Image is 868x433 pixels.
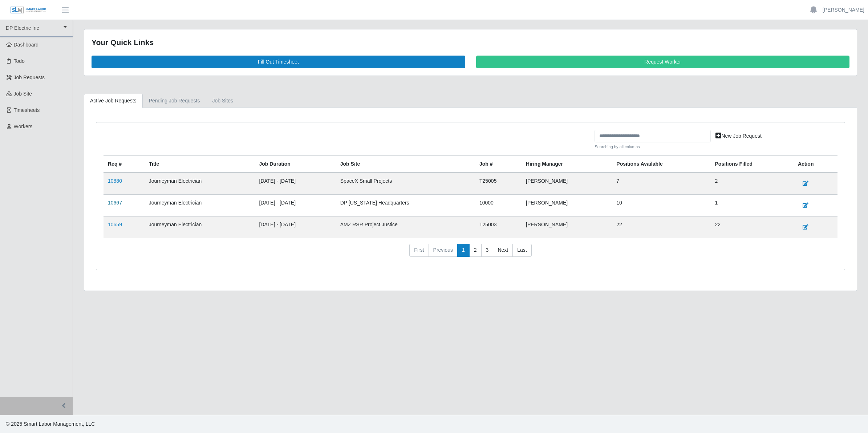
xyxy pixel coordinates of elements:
[457,244,470,257] a: 1
[512,244,531,257] a: Last
[522,173,612,195] td: [PERSON_NAME]
[475,156,522,173] th: Job #
[14,74,45,80] span: Job Requests
[823,6,864,14] a: [PERSON_NAME]
[612,156,710,173] th: Positions Available
[612,173,710,195] td: 7
[255,156,336,173] th: Job Duration
[255,195,336,216] td: [DATE] - [DATE]
[711,195,794,216] td: 1
[711,130,766,142] a: New Job Request
[336,173,475,195] td: SpaceX Small Projects
[84,94,143,108] a: Active Job Requests
[336,195,475,216] td: DP [US_STATE] Headquarters
[612,195,710,216] td: 10
[104,244,837,263] nav: pagination
[255,216,336,238] td: [DATE] - [DATE]
[522,216,612,238] td: [PERSON_NAME]
[143,94,206,108] a: Pending Job Requests
[711,156,794,173] th: Positions Filled
[92,56,465,68] a: Fill Out Timesheet
[14,91,32,97] span: job site
[476,56,850,68] a: Request Worker
[711,216,794,238] td: 22
[475,195,522,216] td: 10000
[469,244,482,257] a: 2
[481,244,494,257] a: 3
[92,37,849,48] div: Your Quick Links
[6,421,95,427] span: © 2025 Smart Labor Management, LLC
[522,195,612,216] td: [PERSON_NAME]
[493,244,513,257] a: Next
[145,195,255,216] td: Journeyman Electrician
[14,58,25,64] span: Todo
[14,107,40,113] span: Timesheets
[14,42,39,48] span: Dashboard
[145,216,255,238] td: Journeyman Electrician
[336,216,475,238] td: AMZ RSR Project Justice
[145,173,255,195] td: Journeyman Electrician
[255,173,336,195] td: [DATE] - [DATE]
[145,156,255,173] th: Title
[475,216,522,238] td: T25003
[108,200,122,206] a: 10667
[595,144,711,150] small: Searching by all columns
[794,156,837,173] th: Action
[475,173,522,195] td: T25005
[522,156,612,173] th: Hiring Manager
[612,216,710,238] td: 22
[206,94,240,108] a: job sites
[14,124,33,129] span: Workers
[108,178,122,184] a: 10880
[10,6,46,14] img: SLM Logo
[711,173,794,195] td: 2
[104,156,145,173] th: Req #
[336,156,475,173] th: job site
[108,222,122,227] a: 10659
